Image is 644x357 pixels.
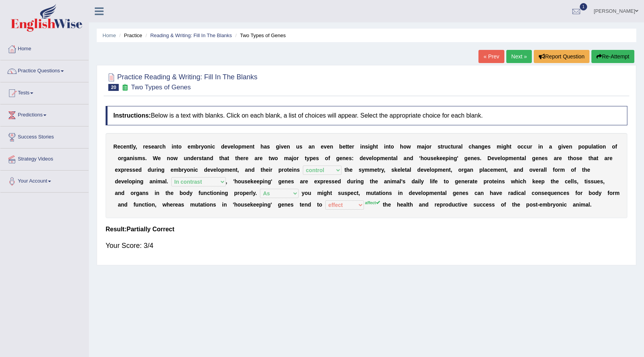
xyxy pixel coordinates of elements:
b: n [158,167,161,173]
b: , [135,143,137,150]
b: a [264,143,267,150]
b: m [191,143,195,150]
b: g [532,155,536,161]
b: ' [457,155,458,161]
b: l [372,155,374,161]
b: g [454,155,457,161]
b: b [195,143,199,150]
b: e [559,155,562,161]
b: o [118,155,121,161]
b: t [568,155,570,161]
b: g [481,143,485,150]
small: Two Types of Genes [131,84,191,91]
b: s [477,155,480,161]
b: o [573,155,577,161]
b: t [510,143,512,150]
b: e [224,143,227,150]
a: Next » [506,50,532,63]
b: j [425,143,426,150]
b: d [360,155,363,161]
b: t [235,155,237,161]
b: r [182,167,184,173]
b: t [305,155,307,161]
b: g [161,167,165,173]
b: h [373,143,376,150]
b: o [612,143,615,150]
b: n [173,143,177,150]
b: e [485,143,488,150]
b: r [258,155,260,161]
b: a [475,143,478,150]
b: w [173,155,178,161]
b: l [501,155,502,161]
b: : [352,155,354,161]
b: e [246,143,249,150]
b: o [391,143,394,150]
b: y [307,155,310,161]
b: s [365,143,368,150]
b: r [121,155,123,161]
b: o [600,143,603,150]
b: t [520,155,522,161]
b: a [604,155,607,161]
b: t [588,155,590,161]
b: i [279,143,281,150]
b: t [176,143,178,150]
b: e [321,143,324,150]
b: e [284,143,287,150]
b: s [199,155,202,161]
b: a [203,155,207,161]
b: i [501,143,503,150]
b: e [115,167,118,173]
b: o [424,155,427,161]
b: a [403,155,407,161]
b: l [132,143,133,150]
b: n [126,143,130,150]
b: p [585,143,588,150]
b: e [151,143,154,150]
b: s [316,155,319,161]
b: e [339,155,342,161]
b: Instructions: [113,112,151,119]
b: h [221,155,224,161]
b: e [579,155,583,161]
b: s [142,155,145,161]
b: i [360,143,362,150]
b: p [377,155,380,161]
b: o [426,143,430,150]
b: a [549,143,552,150]
b: r [143,143,145,150]
b: D [487,155,491,161]
a: Your Account [0,171,89,190]
b: a [554,155,557,161]
b: d [221,143,225,150]
b: h [162,143,166,150]
b: s [576,155,579,161]
b: h [570,155,573,161]
b: n [190,167,194,173]
b: r [243,155,245,161]
b: f [615,143,617,150]
b: g [369,143,373,150]
b: h [506,143,510,150]
b: d [210,155,214,161]
b: o [582,143,585,150]
b: e [610,155,613,161]
b: e [246,155,249,161]
b: b [178,167,182,173]
b: e [123,143,126,150]
b: i [449,155,450,161]
b: r [297,155,299,161]
b: d [138,167,142,173]
b: s [349,155,352,161]
b: n [207,155,210,161]
b: a [289,155,292,161]
b: s [488,143,491,150]
b: e [171,167,174,173]
b: o [275,155,278,161]
b: t [253,143,255,150]
li: Two Types of Genes [233,32,286,39]
b: e [313,155,316,161]
b: t [451,143,453,150]
b: t [202,155,204,161]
